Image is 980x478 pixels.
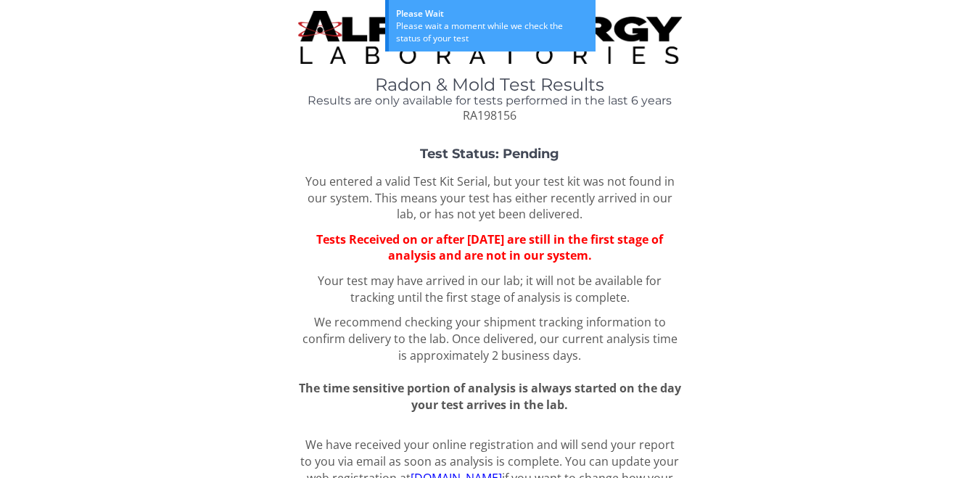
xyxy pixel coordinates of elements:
div: Please Wait [396,7,588,20]
strong: Test Status: Pending [420,146,559,162]
p: Your test may have arrived in our lab; it will not be available for tracking until the first stag... [298,273,681,306]
span: Once delivered, our current analysis time is approximately 2 business days. [398,331,678,363]
img: TightCrop.jpg [298,11,681,64]
h4: Results are only available for tests performed in the last 6 years [298,94,681,107]
span: RA198156 [463,107,516,123]
span: Tests Received on or after [DATE] are still in the first stage of analysis and are not in our sys... [316,231,663,264]
span: The time sensitive portion of analysis is always started on the day your test arrives in the lab. [299,380,681,413]
h1: Radon & Mold Test Results [298,75,681,94]
p: You entered a valid Test Kit Serial, but your test kit was not found in our system. This means yo... [298,173,681,223]
div: Please wait a moment while we check the status of your test [396,20,588,44]
span: We recommend checking your shipment tracking information to confirm delivery to the lab. [302,314,666,347]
